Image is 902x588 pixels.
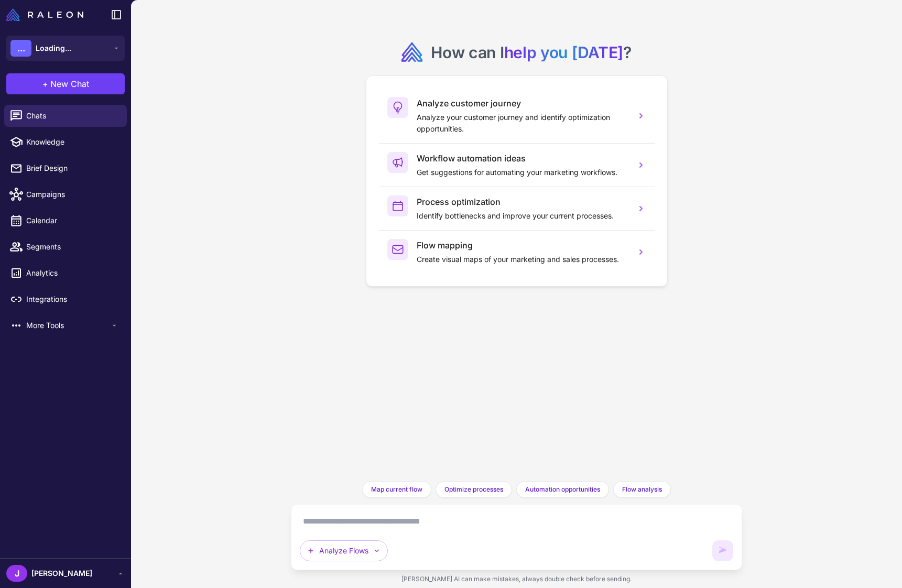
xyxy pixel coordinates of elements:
[26,267,118,279] span: Analytics
[6,565,27,582] div: J
[516,481,609,498] button: Automation opportunities
[504,43,624,62] span: help you [DATE]
[444,485,503,494] span: Optimize processes
[371,485,422,494] span: Map current flow
[6,73,125,94] button: +New Chat
[291,570,742,588] div: [PERSON_NAME] AI can make mistakes, always double check before sending.
[417,210,627,222] p: Identify bottlenecks and improve your current processes.
[26,241,118,253] span: Segments
[6,36,125,61] button: ...Loading...
[6,8,88,21] a: Raleon Logo
[436,481,512,498] button: Optimize processes
[4,262,127,284] a: Analytics
[4,105,127,127] a: Chats
[417,239,627,252] h3: Flow mapping
[4,236,127,258] a: Segments
[50,78,89,90] span: New Chat
[4,288,127,310] a: Integrations
[4,183,127,205] a: Campaigns
[417,97,627,110] h3: Analyze customer journey
[42,78,48,90] span: +
[26,215,118,226] span: Calendar
[31,568,92,579] span: [PERSON_NAME]
[417,152,627,165] h3: Workflow automation ideas
[431,42,632,63] h2: How can I ?
[417,254,627,265] p: Create visual maps of your marketing and sales processes.
[6,8,83,21] img: Raleon Logo
[36,42,71,54] span: Loading...
[26,136,118,148] span: Knowledge
[417,167,627,178] p: Get suggestions for automating your marketing workflows.
[26,162,118,174] span: Brief Design
[4,210,127,232] a: Calendar
[26,320,110,331] span: More Tools
[362,481,431,498] button: Map current flow
[417,112,627,135] p: Analyze your customer journey and identify optimization opportunities.
[26,293,118,305] span: Integrations
[417,195,627,208] h3: Process optimization
[10,40,31,57] div: ...
[4,157,127,179] a: Brief Design
[26,110,118,122] span: Chats
[300,540,388,561] button: Analyze Flows
[622,485,662,494] span: Flow analysis
[525,485,600,494] span: Automation opportunities
[4,131,127,153] a: Knowledge
[26,189,118,200] span: Campaigns
[613,481,671,498] button: Flow analysis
